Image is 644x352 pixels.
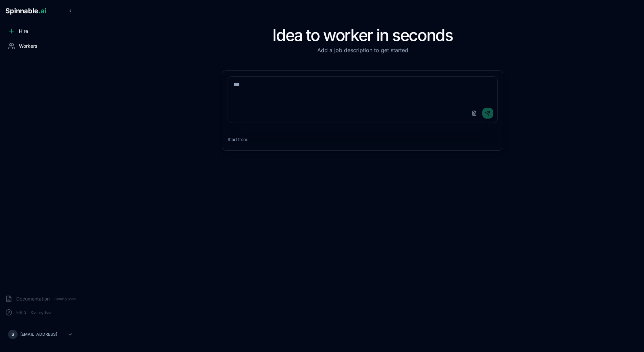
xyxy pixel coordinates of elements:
[5,7,46,15] span: Spinnable
[16,309,26,316] span: Help
[16,295,50,302] span: Documentation
[222,46,503,54] p: Add a job description to get started
[52,296,78,302] span: Coming Soon
[5,328,76,341] button: S[EMAIL_ADDRESS]
[38,7,46,15] span: .ai
[11,332,14,337] span: S
[222,27,503,43] h1: Idea to worker in seconds
[228,137,498,142] p: Start from:
[29,309,54,316] span: Coming Soon
[19,43,37,49] span: Workers
[20,332,57,337] p: [EMAIL_ADDRESS]
[19,28,28,35] span: Hire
